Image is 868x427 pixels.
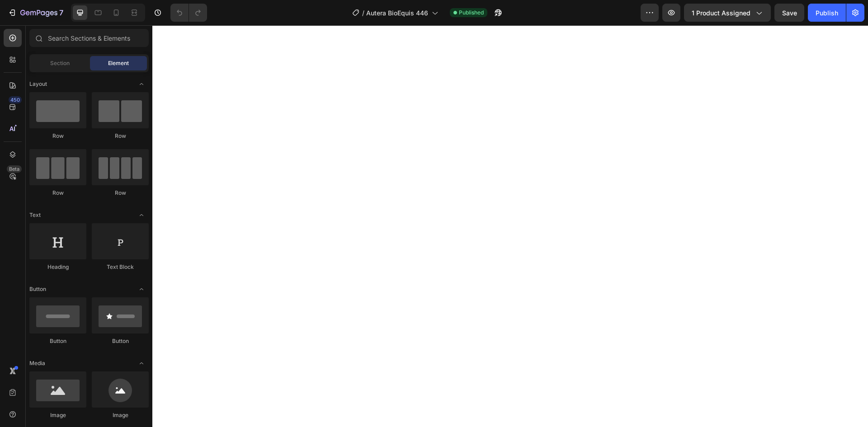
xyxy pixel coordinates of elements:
[9,96,22,103] div: 450
[29,80,47,88] span: Layout
[29,132,86,140] div: Row
[684,4,771,22] button: 1 product assigned
[29,337,86,345] div: Button
[29,359,45,367] span: Media
[808,4,846,22] button: Publish
[459,9,484,17] span: Published
[366,8,428,18] span: Autera BioEquis 446
[4,4,67,22] button: 7
[134,77,149,91] span: Toggle open
[29,263,86,271] div: Heading
[362,8,364,18] span: /
[816,8,838,18] div: Publish
[152,25,868,427] iframe: Design area
[134,356,149,371] span: Toggle open
[7,165,22,173] div: Beta
[92,411,149,419] div: Image
[782,9,797,17] span: Save
[92,189,149,197] div: Row
[134,208,149,222] span: Toggle open
[29,285,46,293] span: Button
[108,59,129,67] span: Element
[92,263,149,271] div: Text Block
[692,8,750,18] span: 1 product assigned
[59,7,63,18] p: 7
[134,282,149,296] span: Toggle open
[29,189,86,197] div: Row
[92,337,149,345] div: Button
[29,29,149,47] input: Search Sections & Elements
[92,132,149,140] div: Row
[29,411,86,419] div: Image
[170,4,207,22] div: Undo/Redo
[29,211,41,219] span: Text
[774,4,804,22] button: Save
[50,59,70,67] span: Section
